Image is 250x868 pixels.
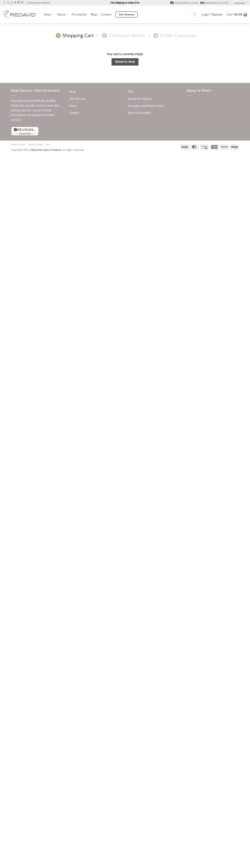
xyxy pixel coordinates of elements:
a: Who We Are [69,96,85,103]
a: Beauty Pro Signup [128,96,152,103]
a: Press [69,103,77,110]
a: Follow on TikTok [11,1,13,4]
a: Search [191,12,197,18]
span: 2 [102,33,107,38]
a: Damages and Return Policy [128,103,164,110]
a: Follow on Facebook [3,1,6,4]
div: Copyright 2025 © All rights reserved. [11,148,84,152]
a: 2Checkout details [100,32,145,39]
img: reviews-trust-logo-1.png [11,126,39,136]
span: Signup for News! [186,89,211,92]
a: Shop [69,88,76,95]
div: Payment icons [179,144,239,150]
span: Clean Haircare. Powerful Science. [11,89,60,92]
a: Languages [234,0,247,5]
a: Pro Stylists [72,11,87,18]
a: 1Shopping Cart [54,32,94,39]
a: [GEOGRAPHIC_DATA] [201,0,228,6]
span: $ [234,12,236,16]
a: Contact [69,110,79,117]
a: Earn Rewards [115,11,138,18]
a: View cart [227,11,247,18]
span: 1 [56,33,61,38]
span: Cart / [227,13,242,16]
a: About [57,11,68,18]
span: Earn Rewards [119,13,135,17]
a: FAQ [128,88,133,95]
a: Shop [44,11,53,18]
a: [GEOGRAPHIC_DATA] [170,0,198,6]
a: Follow on Instagram [7,1,9,4]
a: Follow on LinkedIn [18,1,20,4]
a: Return to shop [112,58,139,66]
a: Follow on YouTube [21,1,23,4]
img: REDAVID Salon Products | United States [3,11,38,18]
strong: Free Shipping on Orders $75+ [110,1,140,4]
a: Privacy Policy [28,143,43,146]
bdi: 0.00 [234,12,242,16]
p: Since [DATE] the [PERSON_NAME] family has proudly created clean and natural haircare, honest in t... [11,99,64,123]
span: Login / Register [202,13,223,16]
a: Follow on Twitter [14,1,16,4]
a: FAQ [46,143,50,146]
a: Terms of Use [11,143,26,146]
nav: Checkout steps [11,30,239,41]
div: Your cart is currently empty. [11,52,239,57]
a: Contact [101,11,112,18]
strong: REDAVID Salon Products. [31,148,62,152]
a: Web Accessibility [128,110,151,117]
a: Login / Register [202,11,223,18]
a: Blog [91,11,97,18]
